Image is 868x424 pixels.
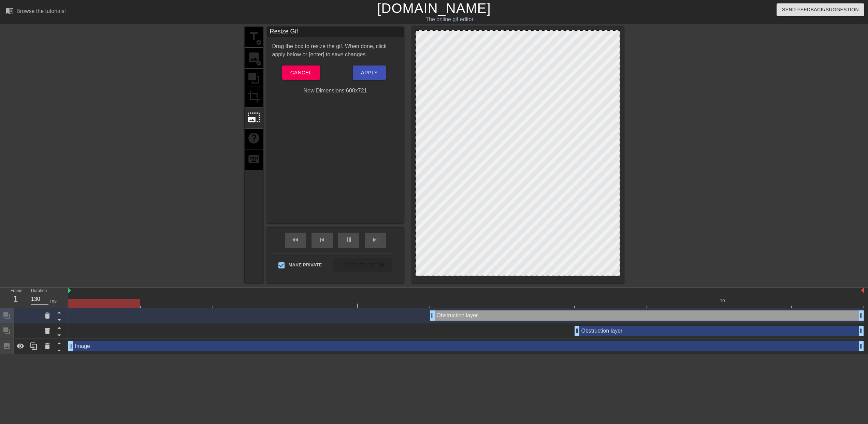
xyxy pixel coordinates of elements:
span: skip_next [371,236,379,244]
span: drag_handle [67,343,74,350]
span: Send Feedback/Suggestion [782,5,859,14]
div: 10 [720,297,726,304]
span: drag_handle [858,327,865,334]
span: drag_handle [858,312,865,319]
span: drag_handle [574,327,580,334]
div: New Dimensions: 600 x 721 [267,87,404,95]
span: Cancel [290,68,312,77]
a: [DOMAIN_NAME] [377,1,491,16]
span: menu_book [5,6,14,15]
button: Apply [353,65,386,80]
span: fast_rewind [291,236,300,244]
a: Browse the tutorials! [5,6,66,17]
span: Apply [361,68,378,77]
div: Resize Gif [267,27,404,37]
label: Duration [31,289,47,293]
span: Make Private [289,262,322,268]
div: Browse the tutorials! [16,8,66,14]
div: Frame [5,288,26,307]
div: The online gif editor [293,15,606,24]
img: bound-end.png [861,288,864,293]
button: Cancel [282,65,320,80]
span: drag_handle [858,343,865,350]
span: drag_handle [429,312,436,319]
button: Send Feedback/Suggestion [777,3,864,16]
div: Drag the box to resize the gif. When done, click apply below or [enter] to save changes. [267,42,404,59]
span: skip_previous [318,236,326,244]
span: pause [345,236,353,244]
div: 1 [11,293,21,305]
span: photo_size_select_large [247,111,260,124]
div: ms [50,297,57,305]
